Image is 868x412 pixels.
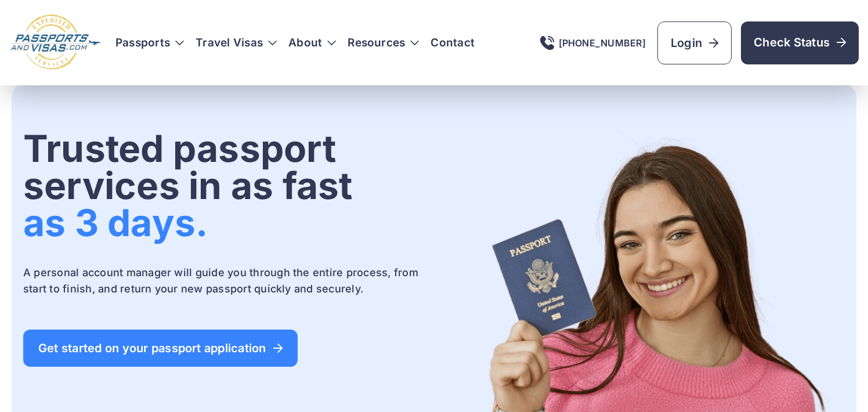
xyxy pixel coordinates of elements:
p: A personal account manager will guide you through the entire process, from start to finish, and r... [23,265,432,297]
a: Check Status [741,21,859,64]
a: Get started on your passport application [23,330,298,367]
a: About [288,37,322,49]
h3: Passports [115,37,184,49]
span: Login [671,35,718,51]
img: Logo [9,14,102,71]
a: Contact [431,37,475,49]
h3: Travel Visas [196,37,277,49]
h3: Resources [348,37,419,49]
h1: Trusted passport services in as fast [23,130,432,241]
span: Get started on your passport application [38,342,283,354]
a: [PHONE_NUMBER] [540,36,646,50]
span: Check Status [754,34,846,50]
span: as 3 days. [23,200,208,245]
a: Login [657,21,732,64]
